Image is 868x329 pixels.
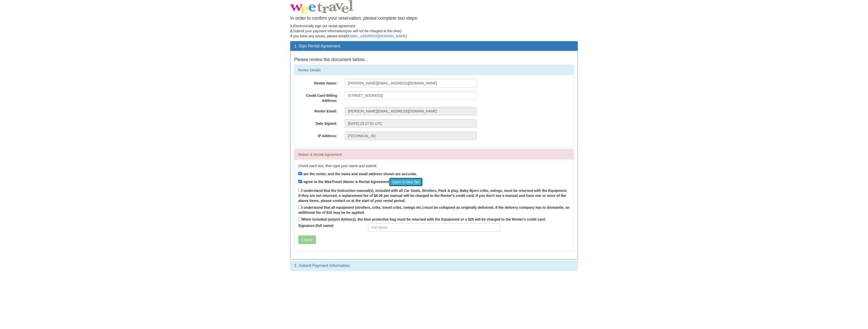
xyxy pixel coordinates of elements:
label: I am the renter, and the name and email address shown are accurate. [298,171,417,176]
input: I am the renter, and the name and email address shown are accurate. [298,172,302,175]
label: I understand that the Instruction manual(s), included with all Car Seats, Strollers, Pack & play,... [298,188,570,203]
label: Renter Email: [294,107,341,114]
a: [EMAIL_ADDRESS][DOMAIN_NAME] [347,34,407,38]
label: I agree to the WeeTravel Waiver & Rental Agreement [298,178,423,186]
input: Full Name [368,223,500,232]
label: When included (airport delivery), the blue protective bag must be returned with the Equipment or ... [298,216,546,222]
strong: 1. [290,24,293,28]
h4: Please review the document below... [294,57,574,62]
button: I Agree [298,235,316,244]
label: Date Signed: [294,119,341,126]
div: Renter Details [294,65,574,75]
label: Renter Name: [294,79,341,86]
p: Electronically sign our rental agreement Submit your payment information If you have any issues, ... [290,23,578,39]
a: Open In New Tab [389,178,423,186]
label: I understand that all equipment (strollers, cribs, travel cribs, swings etc.) must be collapsed a... [298,204,570,215]
em: (you will not be charged at this time) [345,29,401,33]
strong: 2. [290,29,293,33]
label: Credit Card Billing Address: [294,91,341,103]
input: I understand that all equipment (strollers, cribs, travel cribs, swings etc.) must be collapsed a... [298,205,302,209]
em: Check each box, then type your name and submit: [298,164,377,168]
h3: 2. Submit Payment Information [294,263,574,268]
div: Waiver & Rental Agreement [294,149,574,160]
input: I understand that the Instruction manual(s), included with all Car Seats, Strollers, Pack & play,... [298,189,302,192]
input: When included (airport delivery), the blue protective bag must be returned with the Equipment or ... [298,217,302,221]
label: Signature (full name) [294,223,364,228]
h4: In order to confirm your reservation, please complete two steps: [290,16,578,21]
input: I agree to the WeeTravel Waiver & Rental AgreementOpen In New Tab [298,180,302,183]
h3: 1. Sign Rental Agreement [294,44,574,48]
label: IP Address: [294,132,341,138]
